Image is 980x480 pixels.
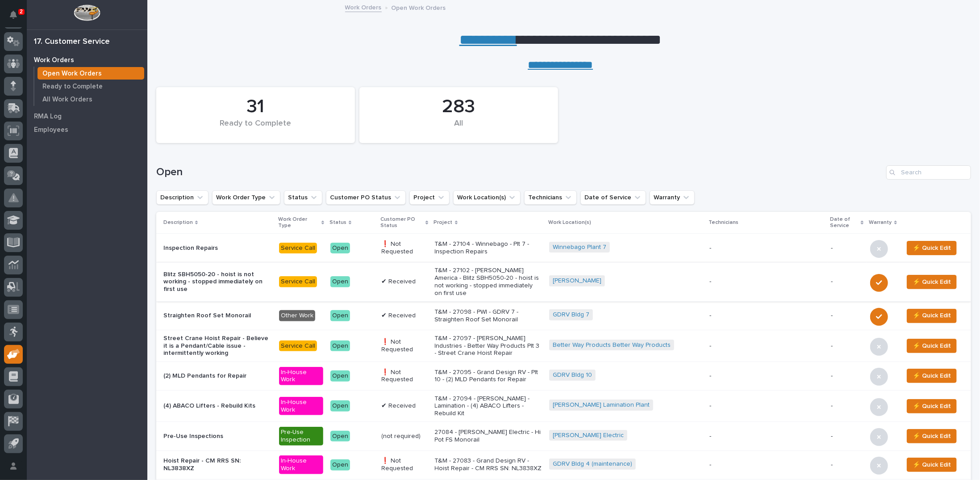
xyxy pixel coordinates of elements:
[11,11,23,25] div: Notifications2
[831,372,863,380] p: -
[831,461,863,469] p: -
[345,2,382,12] a: Work Orders
[330,310,350,321] div: Open
[435,267,542,297] p: T&M - 27102 - [PERSON_NAME] America - Blitz SBH5050-20 - hoist is not working - stopped immediate...
[580,190,646,205] button: Date of Service
[907,429,957,443] button: ⚡ Quick Edit
[163,244,272,252] p: Inspection Repairs
[435,335,542,357] p: T&M - 27097 - [PERSON_NAME] Industries - Better Way Products Plt 3 - Street Crane Hoist Repair
[435,369,542,384] p: T&M - 27095 - Grand Design RV - Plt 10 - (2) MLD Pendants for Repair
[279,367,323,386] div: In-House Work
[913,277,951,287] span: ⚡ Quick Edit
[163,271,272,293] p: Blitz SBH5050-20 - hoist is not working - stopped immediately on first use
[553,341,671,349] a: Better Way Products Better Way Products
[553,244,606,251] a: Winnebago Plant 7
[284,190,322,205] button: Status
[156,362,971,390] tr: (2) MLD Pendants for RepairIn-House WorkOpen❗ Not RequestedT&M - 27095 - Grand Design RV - Plt 10...
[435,395,542,417] p: T&M - 27094 - [PERSON_NAME] - Lamination - (4) ABACO Lifters - Rebuild Kit
[382,369,428,384] p: ❗ Not Requested
[42,96,92,104] p: All Work Orders
[279,427,323,446] div: Pre-Use Inspection
[913,371,951,381] span: ⚡ Quick Edit
[435,457,542,472] p: T&M - 27083 - Grand Design RV - Hoist Repair - CM RRS SN: NL3838XZ
[709,402,824,410] p: -
[279,276,317,287] div: Service Call
[907,241,957,255] button: ⚡ Quick Edit
[886,165,971,180] div: Search
[382,402,428,410] p: ✔ Received
[913,341,951,351] span: ⚡ Quick Edit
[34,126,68,134] p: Employees
[553,371,592,379] a: GDRV Bldg 10
[869,218,892,227] p: Warranty
[156,390,971,422] tr: (4) ABACO Lifters - Rebuild KitsIn-House WorkOpen✔ ReceivedT&M - 27094 - [PERSON_NAME] - Laminati...
[524,190,577,205] button: Technicians
[382,278,428,286] p: ✔ Received
[330,276,350,287] div: Open
[171,119,340,138] div: Ready to Complete
[913,243,951,253] span: ⚡ Quick Edit
[831,342,863,350] p: -
[913,431,951,442] span: ⚡ Quick Edit
[435,240,542,256] p: T&M - 27104 - Winnebago - Plt 7 - Inspection Repairs
[212,190,280,205] button: Work Order Type
[382,433,428,440] p: (not required)
[907,399,957,413] button: ⚡ Quick Edit
[831,278,863,286] p: -
[831,402,863,410] p: -
[34,37,110,47] div: 17. Customer Service
[907,309,957,323] button: ⚡ Quick Edit
[434,218,453,227] p: Project
[42,70,102,78] p: Open Work Orders
[435,308,542,324] p: T&M - 27098 - PWI - GDRV 7 - Straighten Roof Set Monorail
[42,83,103,91] p: Ready to Complete
[709,342,824,350] p: -
[830,215,859,231] p: Date of Service
[279,243,317,254] div: Service Call
[34,93,147,105] a: All Work Orders
[831,312,863,320] p: -
[74,4,100,21] img: Workspace Logo
[326,190,406,205] button: Customer PO Status
[279,455,323,474] div: In-House Work
[34,67,147,80] a: Open Work Orders
[27,109,147,123] a: RMA Log
[907,458,957,472] button: ⚡ Quick Edit
[4,5,23,24] button: Notifications
[553,277,601,285] a: [PERSON_NAME]
[163,218,193,227] p: Description
[913,310,951,321] span: ⚡ Quick Edit
[34,80,147,93] a: Ready to Complete
[156,301,971,330] tr: Straighten Roof Set MonorailOther WorkOpen✔ ReceivedT&M - 27098 - PWI - GDRV 7 - Straighten Roof ...
[330,243,350,254] div: Open
[156,422,971,451] tr: Pre-Use InspectionsPre-Use InspectionOpen(not required)27084 - [PERSON_NAME] Electric - Hi Pot FS...
[330,400,350,412] div: Open
[329,218,346,227] p: Status
[375,119,543,138] div: All
[330,431,350,442] div: Open
[650,190,695,205] button: Warranty
[831,433,863,440] p: -
[382,312,428,320] p: ✔ Received
[330,459,350,471] div: Open
[709,244,824,252] p: -
[913,401,951,412] span: ⚡ Quick Edit
[392,2,446,12] p: Open Work Orders
[709,461,824,469] p: -
[278,215,319,231] p: Work Order Type
[553,311,589,319] a: GDRV Bldg 7
[156,451,971,479] tr: Hoist Repair - CM RRS SN: NL3838XZIn-House WorkOpen❗ Not RequestedT&M - 27083 - Grand Design RV -...
[27,123,147,136] a: Employees
[20,8,23,15] p: 2
[382,240,428,256] p: ❗ Not Requested
[553,432,624,439] a: [PERSON_NAME] Electric
[453,190,521,205] button: Work Location(s)
[709,312,824,320] p: -
[279,397,323,416] div: In-House Work
[709,278,824,286] p: -
[34,56,74,64] p: Work Orders
[156,234,971,262] tr: Inspection RepairsService CallOpen❗ Not RequestedT&M - 27104 - Winnebago - Plt 7 - Inspection Rep...
[381,215,424,231] p: Customer PO Status
[907,275,957,289] button: ⚡ Quick Edit
[163,372,272,380] p: (2) MLD Pendants for Repair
